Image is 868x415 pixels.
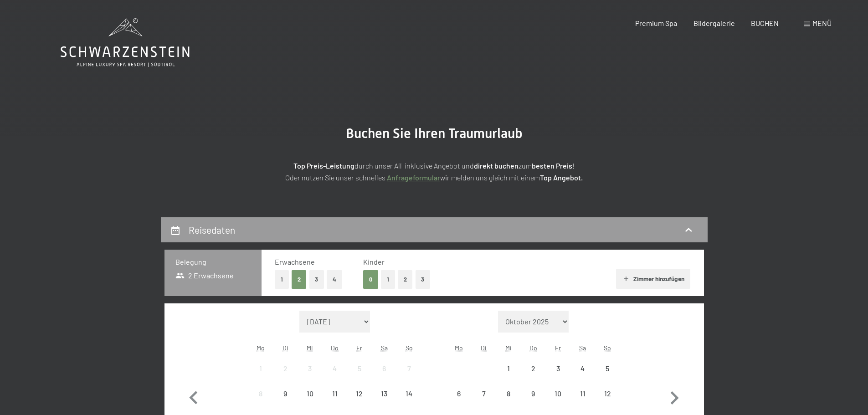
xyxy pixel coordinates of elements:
button: 1 [381,270,395,289]
p: durch unser All-inklusive Angebot und zum ! Oder nutzen Sie unser schnelles wir melden uns gleich... [206,160,662,183]
div: 4 [571,365,594,388]
strong: Top Angebot. [540,173,583,182]
div: Anreise nicht möglich [570,381,595,406]
abbr: Sonntag [604,344,611,352]
div: 8 [497,390,520,413]
button: 0 [363,270,378,289]
div: Anreise nicht möglich [521,356,545,381]
div: Anreise nicht möglich [273,381,298,406]
div: Anreise nicht möglich [347,381,372,406]
span: Buchen Sie Ihren Traumurlaub [346,125,523,141]
button: 2 [292,270,307,289]
div: Anreise nicht möglich [545,381,570,406]
div: Anreise nicht möglich [347,356,372,381]
div: Mon Sep 01 2025 [248,356,273,381]
span: Erwachsene [275,257,315,266]
abbr: Montag [455,344,463,352]
div: 7 [473,390,495,413]
abbr: Freitag [555,344,561,352]
div: 7 [397,365,420,388]
div: Sat Sep 06 2025 [372,356,396,381]
div: 1 [249,365,272,388]
div: Fri Sep 12 2025 [347,381,372,406]
abbr: Dienstag [282,344,288,352]
div: Sun Oct 05 2025 [595,356,620,381]
div: Anreise nicht möglich [248,356,273,381]
div: Tue Sep 09 2025 [273,381,298,406]
h3: Belegung [175,257,251,267]
div: Anreise nicht möglich [396,356,421,381]
div: Thu Oct 02 2025 [521,356,545,381]
div: Anreise nicht möglich [447,381,471,406]
div: Wed Oct 01 2025 [496,356,521,381]
div: Wed Sep 03 2025 [298,356,322,381]
div: Fri Oct 10 2025 [545,381,570,406]
div: 3 [546,365,569,388]
a: Anfrageformular [387,173,440,182]
div: Thu Sep 11 2025 [323,381,347,406]
div: 8 [249,390,272,413]
div: 12 [348,390,371,413]
button: 3 [416,270,431,289]
div: 14 [397,390,420,413]
div: Fri Oct 03 2025 [545,356,570,381]
div: Sat Oct 04 2025 [570,356,595,381]
div: Wed Sep 10 2025 [298,381,322,406]
span: Bildergalerie [693,19,735,27]
div: Anreise nicht möglich [323,356,347,381]
abbr: Mittwoch [307,344,313,352]
span: 2 Erwachsene [175,271,234,281]
abbr: Freitag [356,344,362,352]
div: Tue Oct 07 2025 [472,381,496,406]
div: 9 [274,390,297,413]
div: Sun Sep 07 2025 [396,356,421,381]
abbr: Montag [257,344,265,352]
div: 9 [522,390,544,413]
abbr: Mittwoch [505,344,512,352]
div: Mon Oct 06 2025 [447,381,471,406]
div: 5 [596,365,619,388]
div: 10 [546,390,569,413]
h2: Reisedaten [189,224,235,236]
button: 2 [398,270,413,289]
div: Mon Sep 08 2025 [248,381,273,406]
div: Anreise nicht möglich [248,381,273,406]
div: Sat Sep 13 2025 [372,381,396,406]
div: Anreise nicht möglich [396,381,421,406]
div: Tue Sep 02 2025 [273,356,298,381]
div: Thu Sep 04 2025 [323,356,347,381]
div: Sat Oct 11 2025 [570,381,595,406]
div: Anreise nicht möglich [496,356,521,381]
div: 10 [298,390,321,413]
div: Sun Oct 12 2025 [595,381,620,406]
div: 11 [324,390,346,413]
div: Anreise nicht möglich [372,356,396,381]
abbr: Donnerstag [529,344,537,352]
div: 2 [274,365,297,388]
abbr: Dienstag [481,344,487,352]
abbr: Samstag [381,344,388,352]
div: 1 [497,365,520,388]
div: Anreise nicht möglich [323,381,347,406]
div: 3 [298,365,321,388]
div: Thu Oct 09 2025 [521,381,545,406]
div: 12 [596,390,619,413]
div: Anreise nicht möglich [372,381,396,406]
div: Anreise nicht möglich [298,381,322,406]
button: 1 [275,270,289,289]
a: BUCHEN [751,19,779,27]
a: Premium Spa [635,19,677,27]
div: Anreise nicht möglich [273,356,298,381]
div: 2 [522,365,544,388]
div: Anreise nicht möglich [521,381,545,406]
strong: Top Preis-Leistung [293,161,354,170]
div: Fri Sep 05 2025 [347,356,372,381]
div: Anreise nicht möglich [570,356,595,381]
div: Anreise nicht möglich [595,356,620,381]
div: 6 [447,390,470,413]
abbr: Donnerstag [331,344,339,352]
span: Menü [812,19,832,27]
button: 4 [327,270,342,289]
div: Wed Oct 08 2025 [496,381,521,406]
